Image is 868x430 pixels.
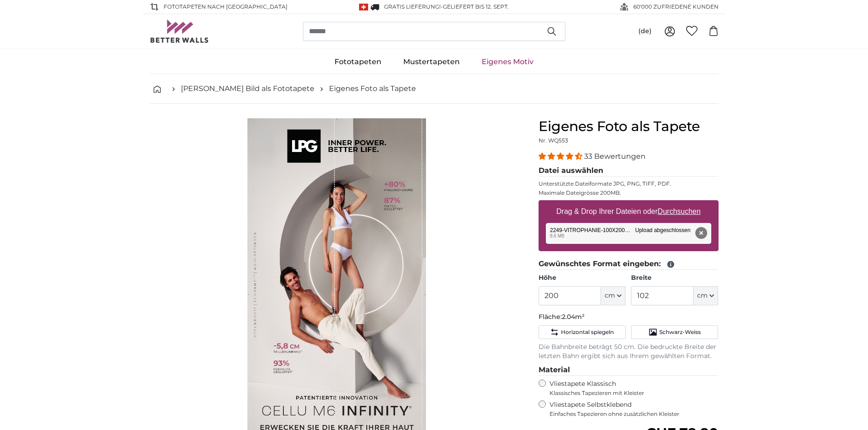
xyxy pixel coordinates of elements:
[150,20,209,43] img: Betterwalls
[441,3,509,10] span: -
[539,364,719,376] legend: Material
[631,273,718,283] label: Breite
[601,286,626,305] button: cm
[659,329,701,336] span: Schwarz-Weiss
[657,207,700,215] u: Durchsuchen
[539,180,719,187] p: Unterstützte Dateiformate JPG, PNG, TIFF, PDF.
[539,273,626,283] label: Höhe
[605,291,615,300] span: cm
[633,3,719,11] span: 60'000 ZUFRIEDENE KUNDEN
[562,313,585,321] span: 2.04m²
[164,3,288,11] span: Fototapeten nach [GEOGRAPHIC_DATA]
[443,3,509,10] span: Geliefert bis 12. Sept.
[150,74,719,104] nav: breadcrumbs
[539,165,719,177] legend: Datei auswählen
[539,137,568,144] span: Nr. WQ553
[693,286,718,305] button: cm
[539,189,719,197] p: Maximale Dateigrösse 200MB.
[359,4,368,10] img: Schweiz
[553,202,704,221] label: Drag & Drop Ihrer Dateien oder
[561,329,614,336] span: Horizontal spiegeln
[584,152,646,161] span: 33 Bewertungen
[392,50,471,74] a: Mustertapeten
[550,390,711,397] span: Klassisches Tapezieren mit Kleister
[539,118,719,135] h1: Eigenes Foto als Tapete
[324,50,392,74] a: Fototapeten
[539,152,584,161] span: 4.33 stars
[631,23,659,40] button: (de)
[539,313,719,322] p: Fläche:
[539,343,719,361] p: Die Bahnbreite beträgt 50 cm. Die bedruckte Breite der letzten Bahn ergibt sich aus Ihrem gewählt...
[539,258,719,270] legend: Gewünschtes Format eingeben:
[631,325,718,339] button: Schwarz-Weiss
[697,291,708,300] span: cm
[471,50,544,74] a: Eigenes Motiv
[550,400,719,418] label: Vliestapete Selbstklebend
[329,83,416,94] a: Eigenes Foto als Tapete
[539,325,626,339] button: Horizontal spiegeln
[550,379,711,397] label: Vliestapete Klassisch
[550,410,719,418] span: Einfaches Tapezieren ohne zusätzlichen Kleister
[181,83,314,94] a: [PERSON_NAME] Bild als Fototapete
[384,3,441,10] span: GRATIS Lieferung!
